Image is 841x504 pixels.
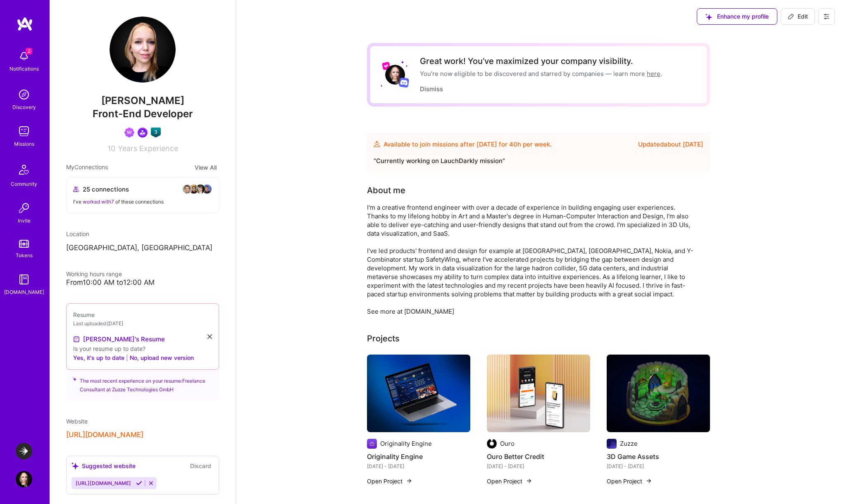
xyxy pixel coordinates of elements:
span: | [126,353,128,362]
div: [DOMAIN_NAME] [4,288,44,296]
div: [DATE] - [DATE] [607,462,710,471]
button: Enhance my profile [697,8,777,25]
img: Community [14,160,34,180]
img: Company logo [607,439,617,449]
div: [DATE] - [DATE] [367,462,470,471]
i: Reject [148,480,154,486]
img: User Avatar [110,17,176,83]
button: Yes, it's up to date [73,353,124,363]
img: Lyft logo [382,62,391,70]
a: LaunchDarkly: Experimentation Delivery Team [14,443,34,459]
div: Originality Engine [380,439,432,448]
img: User Avatar [16,471,32,487]
img: guide book [16,271,32,288]
a: here [647,70,660,78]
div: Discovery [12,103,36,111]
span: Resume [73,311,95,318]
div: You’re now eligible to be discovered and starred by companies — learn more . [420,69,662,78]
button: No, upload new version [130,353,194,363]
img: Resume [73,336,80,343]
button: Open Project [487,477,532,485]
div: Tokens [16,251,33,260]
span: Front-End Developer [93,108,193,120]
img: logo [17,17,33,31]
div: Ouro [500,439,515,448]
div: Community [11,180,37,188]
img: bell [16,48,32,64]
img: arrow-right [526,478,532,484]
img: Company logo [367,439,377,449]
span: 10 [107,144,115,153]
span: Website [66,418,88,425]
i: icon SuggestedTeams [73,376,76,382]
div: Updated about [DATE] [638,140,703,149]
img: tokens [19,240,29,248]
div: Zuzze [620,439,638,448]
img: Discord logo [399,77,409,88]
button: Discard [188,461,214,471]
div: Is your resume up to date? [73,344,212,353]
img: Availability [374,141,380,147]
img: avatar [195,184,205,194]
span: Edit [788,12,808,21]
a: User Avatar [14,471,34,487]
img: 3D Game Assets [607,355,710,432]
button: [URL][DOMAIN_NAME] [66,431,143,439]
button: Edit [781,8,815,25]
div: From 10:00 AM to 12:00 AM [66,278,219,287]
img: arrow-right [406,478,412,484]
img: Been on Mission [124,128,134,137]
img: avatar [182,184,192,194]
p: [GEOGRAPHIC_DATA], [GEOGRAPHIC_DATA] [66,243,219,253]
i: icon Collaborator [73,186,79,192]
div: Missions [14,140,34,148]
div: Great work! You’ve maximized your company visibility. [420,56,662,66]
h4: Originality Engine [367,451,470,462]
div: Invite [18,216,31,225]
div: I've of these connections [73,197,212,206]
img: discovery [16,86,32,103]
button: Open Project [367,477,412,485]
i: icon SuggestedTeams [71,462,79,469]
img: Company logo [487,439,497,449]
h4: Ouro Better Credit [487,451,590,462]
button: Open Project [607,477,652,485]
div: Suggested website [71,461,136,470]
div: [DATE] - [DATE] [487,462,590,471]
div: About me [367,184,405,196]
i: icon Close [207,334,212,339]
span: My Connections [66,163,108,172]
i: icon SuggestedTeams [705,14,712,20]
img: Originality Engine [367,355,470,432]
img: Ouro Better Credit [487,355,590,432]
div: Notifications [10,64,39,73]
div: “ Currently working on LauchDarkly mission ” [374,156,703,166]
i: Accept [136,480,142,486]
button: 25 connectionsavataravataravataravatarI've worked with7 of these connections [66,177,219,213]
span: [URL][DOMAIN_NAME] [76,480,131,486]
img: avatar [189,184,199,194]
div: Location [66,230,219,238]
img: User Avatar [385,65,405,85]
span: Working hours range [66,270,122,277]
h4: 3D Game Assets [607,451,710,462]
span: [PERSON_NAME] [66,95,219,107]
span: 2 [26,48,32,54]
img: arrow-right [646,478,652,484]
button: View All [192,163,219,172]
img: avatar [202,184,212,194]
div: Available to join missions after [DATE] for h per week . [384,140,552,149]
span: 40 [509,140,517,148]
div: Projects [367,332,400,345]
img: Community leader [138,128,148,137]
button: Dismiss [420,85,443,93]
span: Enhance my profile [705,12,769,21]
a: [PERSON_NAME]'s Resume [73,334,165,344]
span: worked with 7 [83,199,114,205]
img: Invite [16,200,32,216]
span: Years Experience [118,144,178,153]
div: Last uploaded: [DATE] [73,319,212,328]
img: teamwork [16,123,32,140]
div: I'm a creative frontend engineer with over a decade of experience in building engaging user exper... [367,203,698,316]
img: LaunchDarkly: Experimentation Delivery Team [16,443,32,459]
